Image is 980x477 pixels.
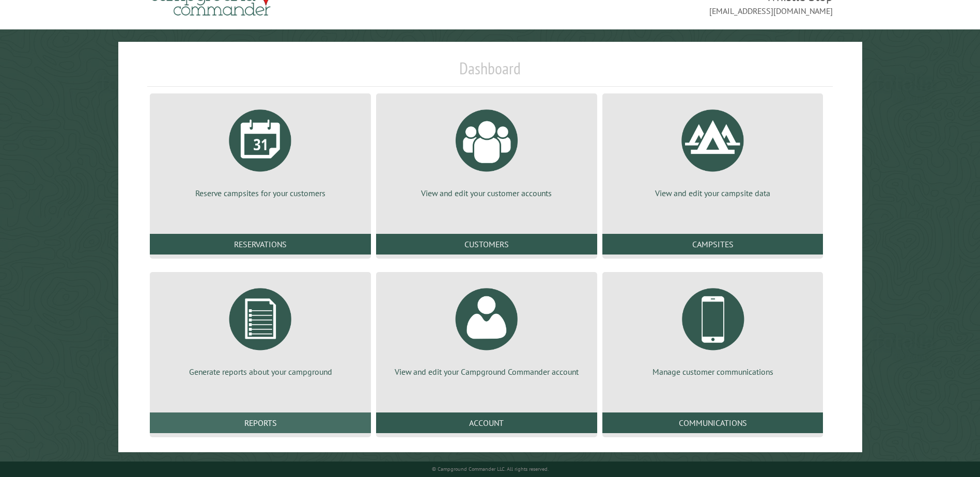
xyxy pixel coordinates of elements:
h1: Dashboard [147,58,832,87]
a: Reservations [150,234,371,255]
small: © Campground Commander LLC. All rights reserved. [432,466,549,472]
a: Campsites [602,234,823,255]
p: View and edit your campsite data [615,187,811,199]
a: View and edit your campsite data [615,102,811,199]
p: Manage customer communications [615,366,811,377]
a: Communications [602,412,823,433]
a: View and edit your Campground Commander account [388,280,585,377]
a: Manage customer communications [615,280,811,377]
a: View and edit your customer accounts [388,102,585,199]
a: Reports [150,412,371,433]
p: View and edit your Campground Commander account [388,366,585,377]
a: Account [376,412,597,433]
p: Reserve campsites for your customers [162,187,359,199]
a: Generate reports about your campground [162,280,359,377]
p: Generate reports about your campground [162,366,359,377]
a: Customers [376,234,597,255]
p: View and edit your customer accounts [388,187,585,199]
a: Reserve campsites for your customers [162,102,359,199]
